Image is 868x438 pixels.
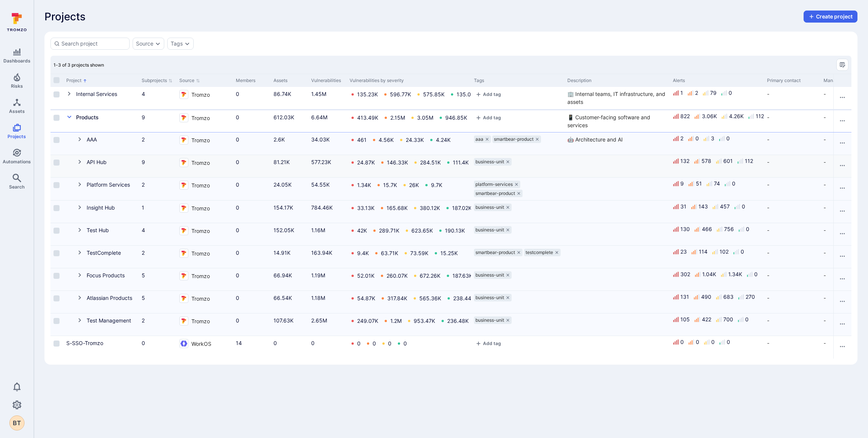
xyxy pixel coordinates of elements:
[142,317,145,324] a: 2
[136,41,153,47] button: Source
[357,137,367,143] a: 461
[440,250,458,256] a: 15.25K
[702,113,717,119] div: 3.06K
[836,228,848,240] button: Row actions menu
[564,155,670,177] div: Cell for Description
[475,272,504,278] span: business-unit
[457,91,478,97] a: 135.09K
[142,295,145,301] a: 5
[176,110,233,132] div: Cell for Source
[179,78,200,84] button: Sort by Source
[176,178,233,200] div: Cell for Source
[836,59,848,71] button: Manage columns
[9,108,25,114] span: Assets
[729,113,744,119] div: 4.26K
[680,181,684,187] div: 9
[44,11,86,23] span: Projects
[673,77,761,84] div: Alerts
[726,135,730,141] div: 0
[50,132,63,155] div: Cell for selection
[445,114,467,121] a: 946.85K
[87,136,97,143] a: AAA
[471,155,564,177] div: Cell for Tags
[475,295,504,301] span: business-unit
[139,110,176,132] div: Cell for Subprojects
[567,77,667,84] div: Description
[347,87,471,109] div: Cell for Vulnerabilities by severity
[764,155,821,177] div: Cell for Primary contact
[274,249,290,256] a: 14.91K
[270,132,308,155] div: Cell for Assets
[274,181,292,188] a: 24.05K
[9,184,24,190] span: Search
[431,182,442,188] a: 9.7K
[714,181,720,187] div: 74
[410,250,428,256] a: 73.59K
[311,272,325,278] a: 1.19M
[474,77,561,84] div: Tags
[233,87,270,109] div: Cell for Members
[270,155,308,177] div: Cell for Assets
[236,91,239,97] a: 0
[833,155,851,177] div: Cell for
[53,160,60,166] span: Select row
[381,250,398,256] a: 63.71K
[142,181,145,188] a: 2
[50,110,63,132] div: Cell for selection
[357,205,374,211] a: 33.13K
[833,87,851,109] div: Cell for
[474,316,512,324] div: business-unit
[417,114,433,121] a: 3.05M
[87,204,115,211] a: Insight Hub
[836,273,848,285] button: Row actions menu
[3,159,31,164] span: Automations
[383,182,397,188] a: 15.7K
[474,181,520,188] div: platform-services
[63,132,139,155] div: Cell for Project
[567,90,667,106] div: 🏢 Internal teams, IT infrastructure, and assets
[357,227,367,234] a: 42K
[670,178,764,200] div: Cell for Alerts
[680,90,683,96] div: 1
[474,271,512,279] div: business-unit
[745,158,753,164] div: 112
[142,91,145,97] a: 4
[176,87,233,109] div: Cell for Source
[311,317,327,324] a: 2.65M
[406,137,424,143] a: 24.33K
[274,204,293,211] a: 154.17K
[311,136,330,143] a: 34.03K
[804,11,857,23] button: Create project
[836,160,848,172] button: Row actions menu
[390,91,411,97] a: 596.77K
[474,158,512,166] div: business-unit
[236,204,239,211] a: 0
[142,114,145,120] a: 9
[50,87,63,109] div: Cell for selection
[347,132,471,155] div: Cell for Vulnerabilities by severity
[409,182,419,188] a: 26K
[564,132,670,155] div: Cell for Description
[567,113,667,129] div: 📱 Customer-facing software and services
[411,227,433,234] a: 623.65K
[63,110,139,132] div: Cell for Project
[420,159,441,166] a: 284.51K
[236,272,239,278] a: 0
[50,178,63,200] div: Cell for selection
[452,272,472,279] a: 187.63K
[311,181,330,188] a: 54.55K
[53,91,60,97] span: Select row
[311,114,327,120] a: 6.64M
[764,110,821,132] div: Cell for Primary contact
[87,249,121,256] a: TestComplete
[61,40,126,47] input: Search project
[436,137,451,143] a: 4.24K
[836,182,848,194] button: Row actions menu
[76,91,117,97] a: Internal Services
[236,77,267,84] div: Members
[87,159,107,165] a: API Hub
[526,249,553,255] span: testcomplete
[564,178,670,200] div: Cell for Description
